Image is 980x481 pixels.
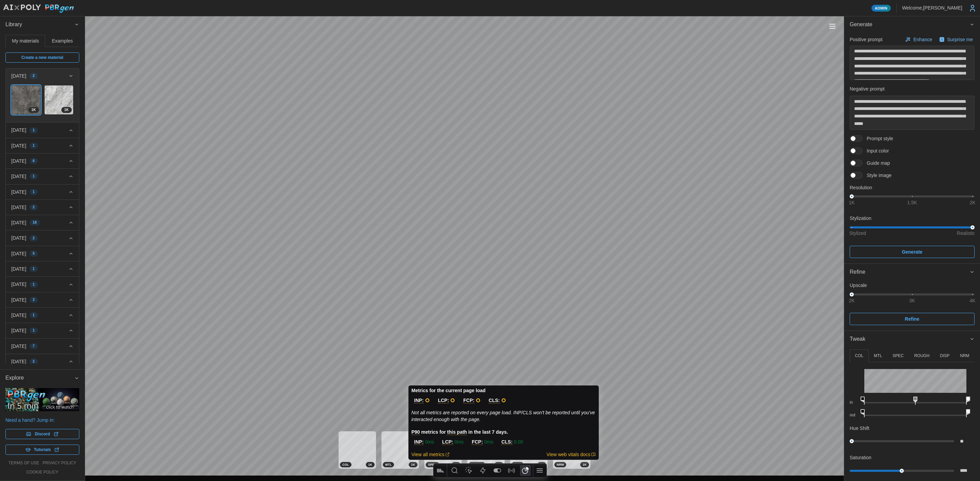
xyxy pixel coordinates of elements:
p: DISP [940,353,949,359]
a: Create a new material [5,52,79,63]
p: [DATE] [11,204,26,211]
button: Tweak [844,331,980,348]
span: Refine [905,313,919,325]
button: [DATE]1 [6,261,79,276]
span: 1 K [64,107,69,113]
a: privacy policy [43,460,76,466]
span: 18 [33,220,37,225]
img: AIxPoly PBRgen [3,4,74,13]
span: 7 [33,343,35,349]
span: 1 K [497,462,501,467]
span: Guide map [863,160,890,166]
span: 3 [33,297,35,303]
span: Style image [863,172,892,179]
p: in [850,400,859,405]
img: CHe0X5IQTjhZJpB7u4oB [12,85,40,114]
span: 1 [33,282,35,287]
span: 1 [33,174,35,179]
p: [DATE] [11,73,26,79]
button: Surprise me [937,35,975,44]
p: Enhance [913,36,933,43]
button: [DATE]18 [6,215,79,230]
span: Admin [875,5,887,11]
span: 2 [33,205,35,210]
p: [DATE] [11,173,26,180]
span: 1 [33,266,35,272]
div: Refine [844,280,980,330]
p: Positive prompt [850,36,882,43]
button: [DATE]1 [6,169,79,184]
a: Discord [5,429,79,439]
p: MTL [874,353,882,359]
p: [DATE] [11,312,26,319]
span: Generate [902,246,922,258]
p: ROUGH [914,353,930,359]
a: HfAmjmzGqwTpWkkLegZf1K [44,85,74,115]
span: 1 K [411,462,415,467]
span: Discord [35,429,50,439]
button: Refine [850,313,975,325]
a: cookie policy [26,469,58,475]
p: [DATE] [11,189,26,195]
p: [DATE] [11,327,26,334]
p: Resolution [850,184,975,191]
p: [DATE] [11,158,26,164]
p: NRM [960,353,969,359]
div: Generate [844,33,980,263]
p: SPEC [893,353,904,359]
p: [DATE] [11,219,26,226]
button: [DATE]1 [6,123,79,138]
span: 1 [33,143,35,148]
span: 1 [33,312,35,318]
button: [DATE]2 [6,230,79,245]
span: Examples [52,38,73,43]
p: [DATE] [11,127,26,133]
span: 5 [33,251,35,256]
p: [DATE] [11,296,26,303]
button: [DATE]1 [6,185,79,199]
span: 1 [33,189,35,195]
a: terms of use [9,460,39,466]
span: 1 K [31,107,36,113]
p: Upscale [850,282,975,289]
span: 2 [33,359,35,364]
button: [DATE]5 [6,246,79,261]
p: Saturation [850,454,871,461]
p: out [850,412,859,418]
span: Tutorials [34,445,51,454]
img: PBRgen explained in 5 minutes [5,388,79,411]
span: My materials [12,38,39,43]
span: Library [5,16,74,33]
button: Enhance [903,35,934,44]
p: Need a hand? Jump in: [5,417,79,423]
p: Welcome, [PERSON_NAME] [902,4,962,11]
a: Tutorials [5,445,79,455]
p: [DATE] [11,142,26,149]
button: [DATE]3 [6,292,79,307]
p: [DATE] [11,281,26,288]
div: Refine [850,268,969,276]
span: DISP [514,462,521,467]
span: 1 K [454,462,458,467]
span: 1 [33,128,35,133]
span: 1 K [583,462,587,467]
p: [DATE] [11,235,26,241]
p: Negative prompt [850,85,975,92]
span: COL [342,462,349,467]
img: HfAmjmzGqwTpWkkLegZf [45,85,73,114]
p: Hue Shift [850,425,869,432]
span: Explore [5,370,74,386]
span: Create a new material [21,53,63,62]
p: COL [855,353,863,359]
p: [DATE] [11,343,26,350]
span: MTL [385,462,392,467]
span: 1 K [368,462,372,467]
span: NRM [557,462,564,467]
span: 1 [33,328,35,333]
span: Input color [863,147,889,154]
button: [DATE]1 [6,323,79,338]
p: [DATE] [11,250,26,257]
button: [DATE]6 [6,154,79,169]
p: [DATE] [11,266,26,272]
button: Refine [844,264,980,280]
